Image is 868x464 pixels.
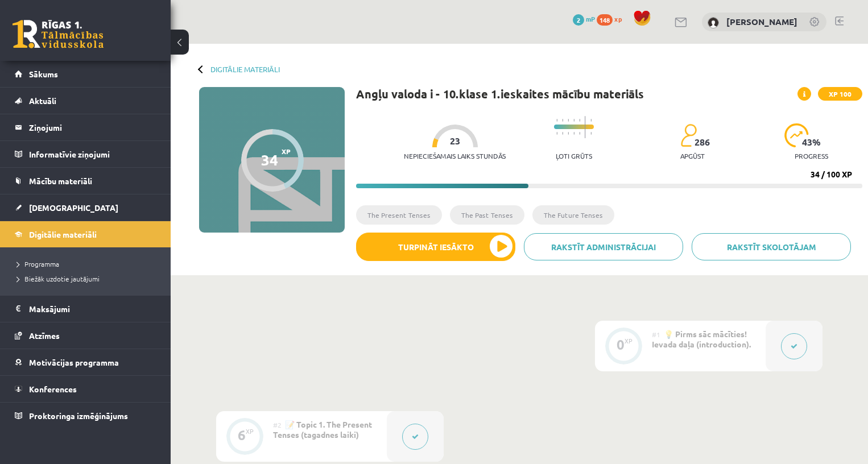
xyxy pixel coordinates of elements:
[585,116,586,138] img: icon-long-line-d9ea69661e0d244f92f715978eff75569469978d946b2353a9bb055b3ed8787d.svg
[802,137,821,147] span: 43 %
[586,14,595,23] span: mP
[590,132,592,135] img: icon-short-line-57e1e144782c952c97e751825c79c345078a6d821885a25fce030b3d8c18986b.svg
[568,132,569,135] img: icon-short-line-57e1e144782c952c97e751825c79c345078a6d821885a25fce030b3d8c18986b.svg
[29,114,156,140] legend: Ziņojumi
[15,376,156,402] a: Konferences
[524,233,683,260] a: Rakstīt administrācijai
[29,176,92,186] span: Mācību materiāli
[261,151,278,168] div: 34
[356,205,442,225] li: The Present Tenses
[17,274,100,283] span: Biežāk uzdotie jautājumi
[625,338,633,344] div: XP
[15,322,156,349] a: Atzīmes
[15,88,156,114] a: Aktuāli
[556,152,592,160] p: Ļoti grūts
[15,61,156,87] a: Sākums
[238,430,246,440] div: 6
[29,69,58,79] span: Sākums
[556,132,557,135] img: icon-short-line-57e1e144782c952c97e751825c79c345078a6d821885a25fce030b3d8c18986b.svg
[246,428,254,434] div: XP
[573,14,595,23] a: 2 mP
[29,330,60,341] span: Atzīmes
[692,233,851,260] a: Rakstīt skolotājam
[29,229,97,239] span: Digitālie materiāli
[532,205,614,225] li: The Future Tenses
[680,152,705,160] p: apgūst
[562,132,563,135] img: icon-short-line-57e1e144782c952c97e751825c79c345078a6d821885a25fce030b3d8c18986b.svg
[15,168,156,194] a: Mācību materiāli
[15,296,156,322] a: Maksājumi
[652,329,751,349] span: 💡 Pirms sāc mācīties! Ievada daļa (introduction).
[695,137,710,147] span: 286
[15,114,156,140] a: Ziņojumi
[13,20,104,48] a: Rīgas 1. Tālmācības vidusskola
[15,349,156,375] a: Motivācijas programma
[568,119,569,122] img: icon-short-line-57e1e144782c952c97e751825c79c345078a6d821885a25fce030b3d8c18986b.svg
[273,419,372,440] span: 📝 Topic 1. The Present Tenses (tagadnes laiki)
[15,221,156,247] a: Digitālie materiāli
[818,87,862,101] span: XP 100
[680,123,697,147] img: students-c634bb4e5e11cddfef0936a35e636f08e4e9abd3cc4e673bd6f9a4125e45ecb1.svg
[29,411,128,421] span: Proktoringa izmēģinājums
[573,132,574,135] img: icon-short-line-57e1e144782c952c97e751825c79c345078a6d821885a25fce030b3d8c18986b.svg
[15,141,156,167] a: Informatīvie ziņojumi
[579,132,580,135] img: icon-short-line-57e1e144782c952c97e751825c79c345078a6d821885a25fce030b3d8c18986b.svg
[573,119,574,122] img: icon-short-line-57e1e144782c952c97e751825c79c345078a6d821885a25fce030b3d8c18986b.svg
[356,233,515,261] button: Turpināt iesākto
[29,141,156,167] legend: Informatīvie ziņojumi
[579,119,580,122] img: icon-short-line-57e1e144782c952c97e751825c79c345078a6d821885a25fce030b3d8c18986b.svg
[282,147,291,155] span: XP
[450,136,460,146] span: 23
[29,202,118,213] span: [DEMOGRAPHIC_DATA]
[562,119,563,122] img: icon-short-line-57e1e144782c952c97e751825c79c345078a6d821885a25fce030b3d8c18986b.svg
[273,420,282,429] span: #2
[597,14,627,23] a: 148 xp
[556,119,557,122] img: icon-short-line-57e1e144782c952c97e751825c79c345078a6d821885a25fce030b3d8c18986b.svg
[784,123,809,147] img: icon-progress-161ccf0a02000e728c5f80fcf4c31c7af3da0e1684b2b1d7c360e028c24a22f1.svg
[15,194,156,221] a: [DEMOGRAPHIC_DATA]
[726,16,797,27] a: [PERSON_NAME]
[652,330,660,339] span: #1
[29,357,119,367] span: Motivācijas programma
[29,96,56,106] span: Aktuāli
[29,384,77,394] span: Konferences
[795,152,828,160] p: progress
[708,17,719,28] img: Darja Vasiļevska
[29,296,156,322] legend: Maksājumi
[17,274,159,284] a: Biežāk uzdotie jautājumi
[450,205,524,225] li: The Past Tenses
[210,65,280,73] a: Digitālie materiāli
[356,87,644,101] h1: Angļu valoda i - 10.klase 1.ieskaites mācību materiāls
[617,339,625,350] div: 0
[573,14,584,26] span: 2
[17,259,159,269] a: Programma
[17,259,59,268] span: Programma
[590,119,592,122] img: icon-short-line-57e1e144782c952c97e751825c79c345078a6d821885a25fce030b3d8c18986b.svg
[15,403,156,429] a: Proktoringa izmēģinājums
[404,152,506,160] p: Nepieciešamais laiks stundās
[597,14,613,26] span: 148
[614,14,622,23] span: xp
